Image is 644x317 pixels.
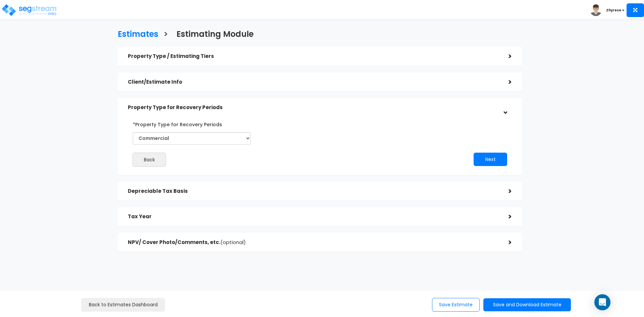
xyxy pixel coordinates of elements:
div: > [498,212,512,222]
label: *Property Type for Recovery Periods [133,119,222,128]
h3: Estimates [118,30,158,40]
h5: Client/Estimate Info [128,79,498,85]
a: Back to Estimates Dashboard [81,298,165,312]
button: Next [474,153,507,166]
h5: Tax Year [128,214,498,220]
button: Save Estimate [432,298,480,312]
button: Save and Download Estimate [483,298,571,311]
h3: Estimating Module [176,30,254,40]
a: Estimating Module [171,23,254,44]
h5: Depreciable Tax Basis [128,188,498,194]
div: > [498,237,512,248]
h5: Property Type / Estimating Tiers [128,54,498,59]
button: Back [132,153,166,167]
b: Zhyrese [606,8,621,13]
div: Open Intercom Messenger [594,294,610,310]
img: avatar.png [590,4,602,16]
span: (optional) [220,239,246,246]
img: logo_pro_r.png [1,3,58,17]
a: Estimates [113,23,158,44]
div: > [498,186,512,196]
div: > [498,51,512,62]
h5: NPV/ Cover Photo/Comments, etc. [128,240,498,245]
div: > [498,77,512,87]
h5: Property Type for Recovery Periods [128,105,498,110]
h3: > [163,30,168,40]
div: > [500,101,510,114]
